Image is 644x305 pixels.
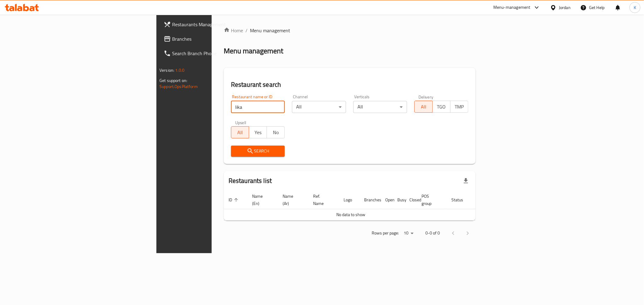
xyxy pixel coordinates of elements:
span: Restaurants Management [172,21,259,28]
th: Logo [339,191,359,209]
span: No data to show [336,211,365,219]
span: TMP [453,102,466,111]
div: Export file [459,174,473,188]
label: Delivery [418,95,434,99]
th: Branches [359,191,380,209]
a: Search Branch Phone [159,46,264,61]
h2: Restaurant search [231,80,468,89]
span: Search [236,147,280,155]
span: Branches [172,35,259,42]
span: No [269,128,282,137]
nav: breadcrumb [224,27,476,34]
button: TGO [432,101,450,113]
a: Restaurants Management [159,17,264,32]
span: Get support on: [159,77,187,84]
table: enhanced table [224,191,499,221]
label: Upsell [235,120,246,124]
span: POS group [421,193,439,207]
span: Menu management [250,27,290,34]
div: All [353,101,407,113]
button: Yes [249,126,267,138]
div: All [292,101,346,113]
div: Menu-management [493,4,530,11]
button: TMP [450,101,468,113]
button: All [414,101,432,113]
div: Rows per page: [401,229,416,238]
a: Branches [159,32,264,46]
th: Busy [392,191,405,209]
p: 0-0 of 0 [425,229,440,237]
button: All [231,126,249,138]
span: K [634,4,636,11]
span: All [234,128,247,137]
a: Support.OpsPlatform [159,83,198,90]
span: TGO [435,102,448,111]
span: Status [451,196,471,203]
span: All [417,102,430,111]
th: Closed [405,191,417,209]
button: Search [231,146,285,157]
span: Name (En) [252,193,271,207]
span: Name (Ar) [283,193,301,207]
p: Rows per page: [372,229,399,237]
span: Ref. Name [313,193,332,207]
span: Yes [252,128,264,137]
input: Search for restaurant name or ID.. [231,101,285,113]
h2: Restaurants list [229,176,272,185]
h2: Menu management [224,46,283,56]
button: No [267,126,285,138]
span: 1.0.0 [175,66,184,74]
span: Version: [159,66,174,74]
span: Search Branch Phone [172,50,259,57]
div: Jordan [559,4,571,11]
span: ID [229,196,240,203]
th: Open [380,191,392,209]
